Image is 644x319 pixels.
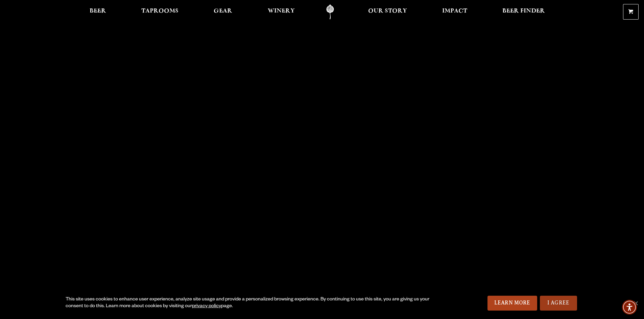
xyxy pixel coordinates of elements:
div: This site uses cookies to enhance user experience, analyze site usage and provide a personalized ... [66,296,432,310]
a: Beer [85,4,111,20]
span: Beer [90,8,106,14]
a: Impact [438,4,472,20]
div: Accessibility Menu [622,300,637,315]
span: Winery [268,8,295,14]
a: Winery [263,4,299,20]
a: Taprooms [137,4,183,20]
a: Beer Finder [498,4,549,20]
a: I Agree [540,296,577,311]
span: Gear [214,8,232,14]
a: privacy policy [192,304,221,309]
a: Gear [209,4,237,20]
span: Beer Finder [502,8,545,14]
a: Learn More [487,296,537,311]
a: Odell Home [317,4,343,20]
a: Our Story [364,4,411,20]
span: Our Story [368,8,407,14]
span: Impact [442,8,467,14]
span: Taprooms [141,8,178,14]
